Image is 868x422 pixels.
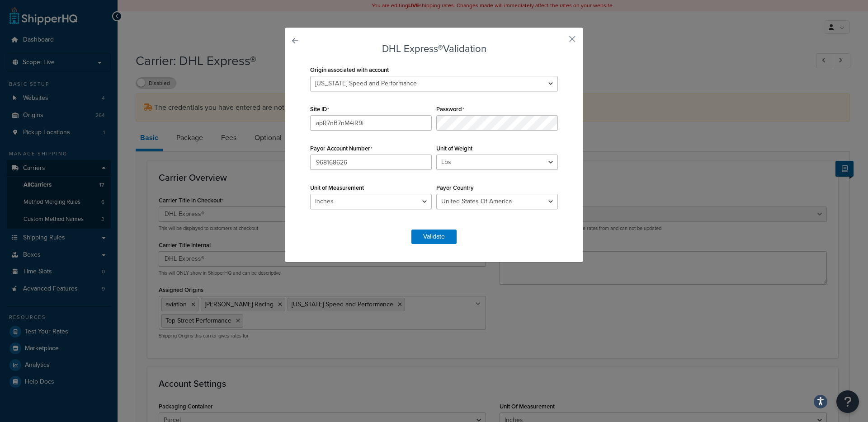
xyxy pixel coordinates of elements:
[310,145,373,152] label: Payor Account Number
[436,184,474,191] label: Payor Country
[310,66,389,73] label: Origin associated with account
[436,145,472,152] label: Unit of Weight
[411,230,457,244] button: Validate
[436,106,464,113] label: Password
[310,184,364,191] label: Unit of Measurement
[308,43,560,54] h3: DHL Express® Validation
[310,106,329,113] label: Site ID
